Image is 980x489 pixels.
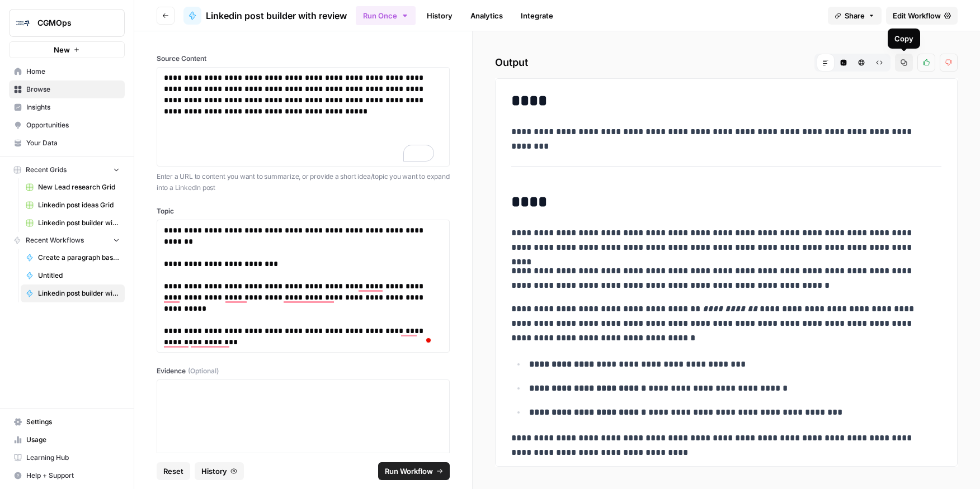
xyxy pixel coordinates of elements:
a: Usage [9,431,125,449]
button: Help + Support [9,467,125,485]
span: Learning Hub [26,453,120,463]
button: Recent Workflows [9,232,125,249]
a: Insights [9,98,125,116]
p: Enter a URL to content you want to summarize, or provide a short idea/topic you want to expand in... [157,171,450,193]
button: New [9,41,125,58]
label: Topic [157,206,450,216]
a: Linkedin post ideas Grid [21,196,125,214]
button: Workspace: CGMOps [9,9,125,37]
button: History [195,462,244,480]
span: Edit Workflow [893,10,941,21]
span: Share [845,10,865,21]
a: Untitled [21,267,125,284]
span: CGMOps [37,17,105,29]
div: To enrich screen reader interactions, please activate Accessibility in Grammarly extension settings [164,72,442,162]
span: Create a paragraph based on most relevant case study [38,253,120,263]
button: Recent Grids [9,162,125,178]
span: Usage [26,435,120,445]
img: CGMOps Logo [13,13,33,33]
span: Your Data [26,138,120,148]
span: Linkedin post ideas Grid [38,200,120,210]
span: New [54,44,70,55]
span: Home [26,67,120,77]
a: Opportunities [9,116,125,134]
button: Run Workflow [378,462,450,480]
div: To enrich screen reader interactions, please activate Accessibility in Grammarly extension settings [164,225,442,348]
span: Reset [163,466,183,477]
h2: Output [495,54,958,72]
a: Settings [9,413,125,431]
a: Learning Hub [9,449,125,467]
span: New Lead research Grid [38,182,120,192]
span: Browse [26,84,120,94]
button: Share [828,7,882,25]
button: Reset [157,462,190,480]
label: Evidence [157,366,450,376]
a: Browse [9,80,125,98]
a: Home [9,63,125,80]
a: History [420,7,459,25]
a: Linkedin post builder with review [21,284,125,302]
span: Opportunities [26,120,120,130]
a: Create a paragraph based on most relevant case study [21,249,125,267]
span: Linkedin post builder with review [38,288,120,298]
span: History [201,466,227,477]
label: Source Content [157,54,450,64]
span: Settings [26,417,120,427]
span: Linkedin post builder with review [206,9,347,22]
span: Insights [26,102,120,112]
span: Linkedin post builder with review Grid [38,218,120,228]
a: Your Data [9,134,125,152]
span: Run Workflow [385,466,433,477]
span: Recent Workflows [26,235,84,245]
a: Edit Workflow [886,7,958,25]
span: (Optional) [188,366,219,376]
button: Run Once [356,6,416,25]
span: Help + Support [26,471,120,481]
span: Untitled [38,270,120,281]
a: Linkedin post builder with review Grid [21,214,125,232]
a: Linkedin post builder with review [183,7,347,25]
a: New Lead research Grid [21,178,125,196]
a: Analytics [464,7,510,25]
span: Recent Grids [26,165,67,175]
a: Integrate [514,7,560,25]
